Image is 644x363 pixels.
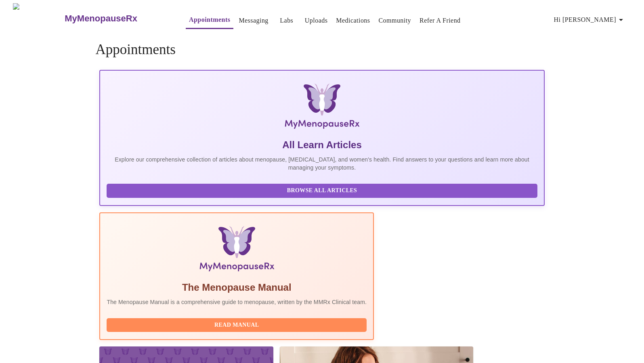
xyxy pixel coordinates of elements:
button: Messaging [235,13,271,29]
p: The Menopause Manual is a comprehensive guide to menopause, written by the MMRx Clinical team. [107,298,367,306]
h4: Appointments [95,42,548,58]
a: Medications [336,15,370,26]
p: Explore our comprehensive collection of articles about menopause, [MEDICAL_DATA], and women's hea... [107,155,537,172]
button: Medications [333,13,373,29]
button: Uploads [302,13,331,29]
a: Community [378,15,411,26]
h5: The Menopause Manual [107,281,367,294]
a: Browse All Articles [107,187,539,193]
a: Refer a Friend [420,15,461,26]
button: Refer a Friend [416,13,464,29]
button: Labs [274,13,300,29]
button: Community [375,13,414,29]
span: Read Manual [115,320,359,330]
a: MyMenopauseRx [64,4,170,33]
button: Hi [PERSON_NAME] [551,12,629,28]
a: Uploads [305,15,328,26]
img: Menopause Manual [148,226,325,275]
span: Hi [PERSON_NAME] [554,14,626,25]
a: Read Manual [107,321,369,328]
img: MyMenopauseRx Logo [174,84,470,132]
button: Appointments [186,12,233,29]
img: MyMenopauseRx Logo [13,3,64,34]
h3: MyMenopauseRx [65,13,137,24]
a: Labs [280,15,293,26]
button: Browse All Articles [107,184,537,198]
button: Read Manual [107,318,367,332]
span: Browse All Articles [115,186,529,196]
a: Messaging [239,15,268,26]
a: Appointments [189,14,230,25]
h5: All Learn Articles [107,138,537,151]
